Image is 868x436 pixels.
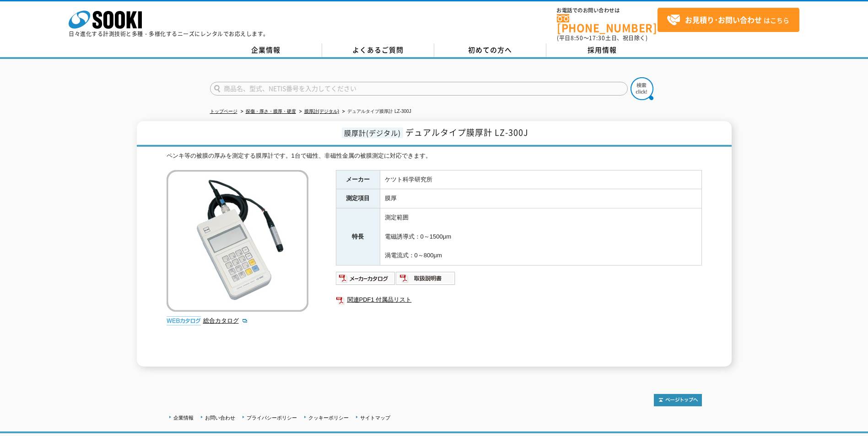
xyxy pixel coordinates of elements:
a: [PHONE_NUMBER] [557,14,658,33]
img: 取扱説明書 [396,271,456,286]
td: 膜厚 [380,189,701,208]
th: メーカー [336,170,380,189]
a: 初めての方へ [434,43,546,57]
li: デュアルタイプ膜厚計 LZ-300J [340,107,411,117]
div: ペンキ等の被膜の厚みを測定する膜厚計です。1台で磁性、非磁性金属の被膜測定に対応できます。 [167,151,702,161]
img: btn_search.png [631,77,653,100]
img: メーカーカタログ [336,271,396,286]
a: よくあるご質問 [322,43,434,57]
a: お見積り･お問い合わせはこちら [658,8,799,32]
input: 商品名、型式、NETIS番号を入力してください [210,82,628,96]
span: はこちら [667,13,789,27]
a: プライバシーポリシー [247,415,297,420]
a: 企業情報 [173,415,194,420]
a: 総合カタログ [203,317,248,324]
span: (平日 ～ 土日、祝日除く) [557,34,647,42]
img: webカタログ [167,316,201,325]
a: メーカーカタログ [336,277,396,284]
span: 8:50 [571,34,583,42]
img: デュアルタイプ膜厚計 LZ-300J [167,170,308,312]
td: ケツト科学研究所 [380,170,701,189]
span: お電話でのお問い合わせは [557,8,658,13]
td: 測定範囲 電磁誘導式：0～1500μm 渦電流式：0～800μm [380,208,701,266]
p: 日々進化する計測技術と多種・多様化するニーズにレンタルでお応えします。 [69,31,269,37]
a: 企業情報 [210,43,322,57]
span: 膜厚計(デジタル) [342,128,403,138]
span: デュアルタイプ膜厚計 LZ-300J [405,126,528,138]
a: お問い合わせ [205,415,235,420]
strong: お見積り･お問い合わせ [685,14,762,25]
a: 探傷・厚さ・膜厚・硬度 [246,109,296,114]
a: 採用情報 [546,43,658,57]
th: 特長 [336,208,380,266]
a: トップページ [210,109,237,114]
span: 初めての方へ [468,45,512,55]
a: 関連PDF1 付属品リスト [336,294,702,306]
span: 17:30 [589,34,605,42]
a: サイトマップ [360,415,390,420]
img: トップページへ [654,394,702,406]
a: クッキーポリシー [308,415,349,420]
a: 取扱説明書 [396,277,456,284]
th: 測定項目 [336,189,380,208]
a: 膜厚計(デジタル) [304,109,340,114]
